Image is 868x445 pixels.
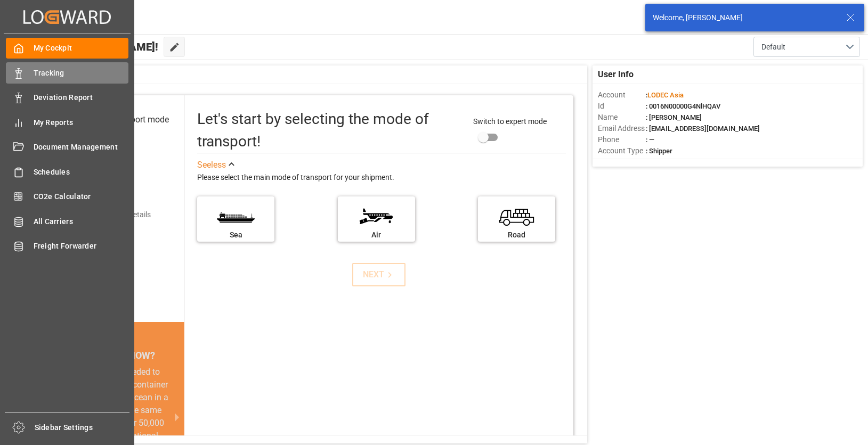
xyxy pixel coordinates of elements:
span: : 0016N00000G4NlHQAV [646,102,720,110]
span: : [EMAIL_ADDRESS][DOMAIN_NAME] [646,125,760,133]
span: My Cockpit [34,43,129,54]
a: My Cockpit [6,38,128,59]
span: Document Management [34,142,129,153]
div: Let's start by selecting the mode of transport! [197,108,463,153]
span: My Reports [34,117,129,128]
span: User Info [598,68,634,81]
span: Freight Forwarder [34,241,129,252]
span: Name [598,112,646,123]
span: Id [598,101,646,112]
span: : [646,91,684,99]
div: Please select the main mode of transport for your shipment. [197,171,566,184]
button: open menu [753,37,860,57]
div: See less [197,159,226,171]
span: : Shipper [646,147,672,155]
div: Air [343,229,410,241]
span: : [PERSON_NAME] [646,113,702,121]
span: Phone [598,134,646,145]
span: Tracking [34,68,129,79]
div: Add shipping details [84,209,151,220]
span: Deviation Report [34,92,129,103]
a: All Carriers [6,211,128,232]
a: Tracking [6,62,128,83]
div: Road [483,229,550,241]
a: My Reports [6,112,128,133]
span: Switch to expert mode [473,117,547,126]
div: Sea [202,229,269,241]
div: Select transport mode [86,113,169,126]
div: Welcome, [PERSON_NAME] [653,12,836,23]
a: Schedules [6,161,128,182]
span: Sidebar Settings [35,422,130,433]
span: Account Type [598,145,646,156]
span: LODEC Asia [647,91,684,99]
div: NEXT [363,268,395,281]
a: Freight Forwarder [6,236,128,257]
a: CO2e Calculator [6,186,128,207]
span: Email Address [598,123,646,134]
span: All Carriers [34,216,129,227]
span: Account [598,89,646,101]
span: Schedules [34,167,129,178]
span: Default [761,42,785,53]
span: CO2e Calculator [34,191,129,202]
span: : — [646,136,654,144]
button: NEXT [352,263,405,286]
a: Deviation Report [6,87,128,108]
a: Document Management [6,137,128,158]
